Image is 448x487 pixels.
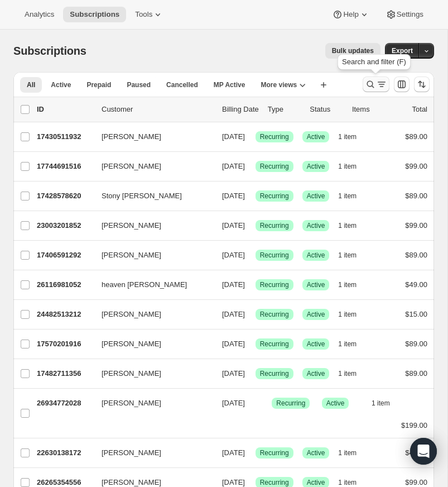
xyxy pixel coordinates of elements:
[307,340,325,348] span: Active
[95,335,206,353] button: [PERSON_NAME]
[260,310,289,319] span: Recurring
[412,104,427,115] p: Total
[51,80,71,89] span: Active
[260,448,289,457] span: Recurring
[222,162,245,170] span: [DATE]
[338,162,357,171] span: 1 item
[307,162,325,171] span: Active
[405,310,427,318] span: $15.00
[222,478,245,486] span: [DATE]
[338,280,357,289] span: 1 item
[276,399,305,408] span: Recurring
[18,7,61,22] button: Analytics
[307,369,325,378] span: Active
[128,7,170,22] button: Tools
[338,369,357,378] span: 1 item
[338,132,357,141] span: 1 item
[37,336,427,352] div: 17570201916[PERSON_NAME][DATE]SuccessRecurringSuccessActive1 item$89.00
[37,309,93,320] p: 24482513212
[222,192,245,200] span: [DATE]
[405,162,427,170] span: $99.00
[63,7,126,22] button: Subscriptions
[338,448,357,457] span: 1 item
[260,369,289,378] span: Recurring
[414,77,430,92] button: Sort the results
[95,394,206,412] button: [PERSON_NAME]
[214,80,245,89] span: MP Active
[70,10,119,19] span: Subscriptions
[410,438,437,465] div: Open Intercom Messenger
[222,369,245,378] span: [DATE]
[37,129,427,145] div: 17430511932[PERSON_NAME][DATE]SuccessRecurringSuccessActive1 item$89.00
[37,131,93,142] p: 17430511932
[392,46,413,55] span: Export
[37,250,93,261] p: 17406591292
[338,277,369,293] button: 1 item
[260,478,289,487] span: Recurring
[338,221,357,230] span: 1 item
[222,251,245,259] span: [DATE]
[37,218,427,233] div: 23003201852[PERSON_NAME][DATE]SuccessRecurringSuccessActive1 item$99.00
[222,132,245,141] span: [DATE]
[102,398,161,409] span: [PERSON_NAME]
[307,448,325,457] span: Active
[37,307,427,322] div: 24482513212[PERSON_NAME][DATE]SuccessRecurringSuccessActive1 item$15.00
[37,398,93,409] p: 26934772028
[37,247,427,263] div: 17406591292[PERSON_NAME][DATE]SuccessRecurringSuccessActive1 item$89.00
[95,365,206,383] button: [PERSON_NAME]
[37,338,93,350] p: 17570201916
[166,80,198,89] span: Cancelled
[338,129,369,145] button: 1 item
[307,221,325,230] span: Active
[260,251,289,260] span: Recurring
[102,161,161,172] span: [PERSON_NAME]
[37,279,93,290] p: 26116981052
[37,188,427,204] div: 17428578620Stony [PERSON_NAME][DATE]SuccessRecurringSuccessActive1 item$89.00
[405,132,427,141] span: $89.00
[338,307,369,322] button: 1 item
[338,366,369,381] button: 1 item
[307,251,325,260] span: Active
[102,131,161,142] span: [PERSON_NAME]
[37,366,427,381] div: 17482711356[PERSON_NAME][DATE]SuccessRecurringSuccessActive1 item$89.00
[343,10,358,19] span: Help
[95,305,206,323] button: [PERSON_NAME]
[338,478,357,487] span: 1 item
[338,310,357,319] span: 1 item
[310,104,343,115] p: Status
[37,395,427,431] div: 26934772028[PERSON_NAME][DATE]SuccessRecurringSuccessActive1 item$199.00
[338,192,357,200] span: 1 item
[95,217,206,235] button: [PERSON_NAME]
[405,221,427,230] span: $99.00
[338,336,369,352] button: 1 item
[37,445,427,461] div: 22630138172[PERSON_NAME][DATE]SuccessRecurringSuccessActive1 item$49.00
[394,77,410,92] button: Customize table column order and visibility
[95,128,206,146] button: [PERSON_NAME]
[102,447,161,459] span: [PERSON_NAME]
[102,104,213,115] p: Customer
[326,399,345,408] span: Active
[260,340,289,348] span: Recurring
[102,309,161,320] span: [PERSON_NAME]
[268,104,301,115] div: Type
[222,340,245,348] span: [DATE]
[260,221,289,230] span: Recurring
[260,132,289,141] span: Recurring
[397,10,423,19] span: Settings
[401,421,427,429] span: $199.00
[338,445,369,461] button: 1 item
[37,190,93,202] p: 17428578620
[222,104,259,115] p: Billing Date
[222,280,245,289] span: [DATE]
[363,77,389,92] button: Search and filter results
[325,43,380,59] button: Bulk updates
[307,310,325,319] span: Active
[405,251,427,259] span: $89.00
[37,368,93,379] p: 17482711356
[102,250,161,261] span: [PERSON_NAME]
[338,247,369,263] button: 1 item
[222,448,245,457] span: [DATE]
[102,279,187,290] span: heaven [PERSON_NAME]
[307,132,325,141] span: Active
[135,10,152,19] span: Tools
